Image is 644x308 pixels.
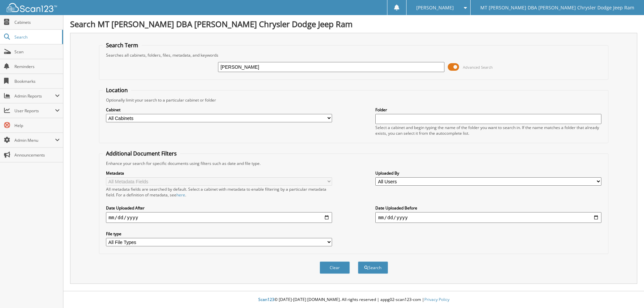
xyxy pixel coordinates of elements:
span: Help [14,123,60,128]
label: Date Uploaded Before [375,205,601,211]
div: Optionally limit your search to a particular cabinet or folder [103,97,605,103]
span: Scan123 [258,297,274,302]
label: Uploaded By [375,170,601,176]
a: Privacy Policy [424,297,449,302]
div: All metadata fields are searched by default. Select a cabinet with metadata to enable filtering b... [106,186,332,198]
label: Metadata [106,170,332,176]
span: Admin Menu [14,137,55,143]
button: Search [358,261,388,274]
button: Clear [320,261,350,274]
div: Enhance your search for specific documents using filters such as date and file type. [103,161,605,166]
legend: Search Term [103,42,142,49]
label: Date Uploaded After [106,205,332,211]
span: Cabinets [14,19,60,25]
h1: Search MT [PERSON_NAME] DBA [PERSON_NAME] Chrysler Dodge Jeep Ram [70,18,637,29]
span: Admin Reports [14,93,55,99]
input: end [375,212,601,223]
div: © [DATE]-[DATE] [DOMAIN_NAME]. All rights reserved | appg02-scan123-com | [63,292,644,308]
label: Folder [375,107,601,113]
label: Cabinet [106,107,332,113]
div: Select a cabinet and begin typing the name of the folder you want to search in. If the name match... [375,125,601,136]
span: Search [14,34,59,40]
span: Bookmarks [14,78,60,84]
span: MT [PERSON_NAME] DBA [PERSON_NAME] Chrysler Dodge Jeep Ram [480,6,634,10]
a: here [176,192,185,198]
legend: Additional Document Filters [103,150,180,157]
span: User Reports [14,108,55,114]
legend: Location [103,86,131,94]
div: Searches all cabinets, folders, files, metadata, and keywords [103,52,605,58]
span: Announcements [14,152,60,158]
img: scan123-logo-white.svg [7,3,57,12]
span: Scan [14,49,60,55]
label: File type [106,231,332,237]
input: start [106,212,332,223]
span: Reminders [14,64,60,69]
span: Advanced Search [463,65,493,70]
span: [PERSON_NAME] [416,6,454,10]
